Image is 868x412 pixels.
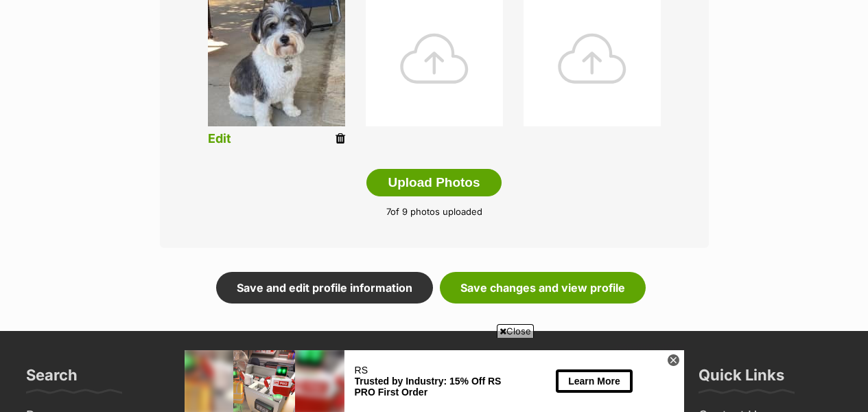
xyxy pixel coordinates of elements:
span: Close [497,324,534,338]
h3: Search [26,365,78,393]
span: 7 [386,206,390,217]
p: of 9 photos uploaded [180,205,688,219]
a: Save changes and view profile [440,272,646,304]
h3: Quick Links [699,365,784,393]
button: Upload Photos [366,169,501,196]
a: Save and edit profile information [216,272,433,304]
iframe: Advertisement [185,343,684,405]
a: Edit [208,132,231,146]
